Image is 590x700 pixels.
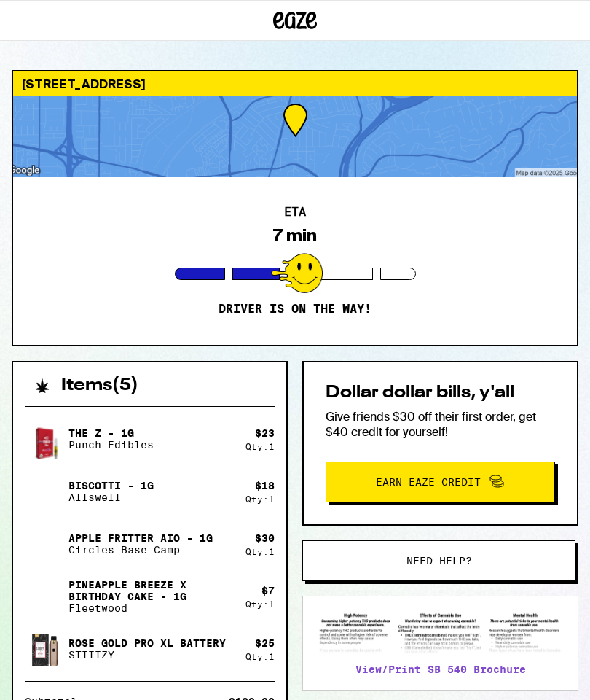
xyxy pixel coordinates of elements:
[61,377,138,394] h2: Items ( 5 )
[255,637,275,649] div: $ 25
[68,480,154,491] p: Biscotti - 1g
[25,524,66,564] img: Apple Fritter AIO - 1g
[68,491,154,503] p: Allswell
[25,576,66,617] img: Pineapple Breeze x Birthday Cake - 1g
[245,599,275,609] div: Qty: 1
[255,480,275,491] div: $ 18
[68,544,213,556] p: Circles Base Camp
[255,427,275,439] div: $ 23
[68,649,226,661] p: STIIIZY
[284,206,306,218] h2: ETA
[326,384,555,402] h2: Dollar dollar bills, y'all
[318,611,563,654] img: SB 540 Brochure preview
[355,664,526,675] a: View/Print SB 540 Brochure
[68,532,213,544] p: Apple Fritter AIO - 1g
[219,302,371,316] p: Driver is on the way!
[245,652,275,661] div: Qty: 1
[68,602,234,614] p: Fleetwood
[255,532,275,544] div: $ 30
[326,409,555,440] p: Give friends $30 off their first order, get $40 credit for yourself!
[245,547,275,556] div: Qty: 1
[302,540,575,581] button: Need help?
[25,629,66,669] img: Rose Gold Pro XL Battery
[273,225,317,246] div: 7 min
[376,477,481,487] span: Earn Eaze Credit
[25,471,66,512] img: Biscotti - 1g
[245,494,275,504] div: Qty: 1
[68,637,226,649] p: Rose Gold Pro XL Battery
[261,585,275,596] div: $ 7
[68,427,154,439] p: The Z - 1g
[13,71,577,96] div: [STREET_ADDRESS]
[68,439,154,451] p: Punch Edibles
[68,579,234,602] p: Pineapple Breeze x Birthday Cake - 1g
[245,442,275,451] div: Qty: 1
[406,556,472,566] span: Need help?
[326,462,555,502] button: Earn Eaze Credit
[25,413,66,466] img: The Z - 1g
